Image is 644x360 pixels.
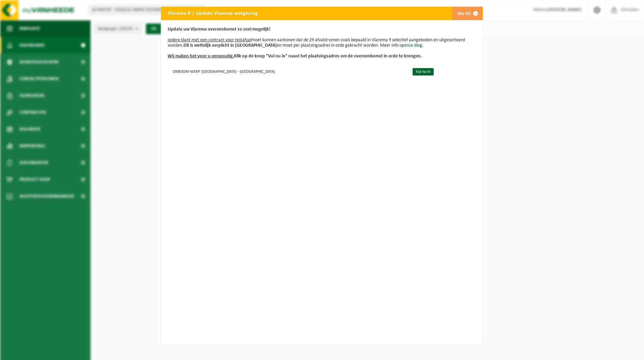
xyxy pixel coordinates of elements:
[168,66,407,77] td: OMEXOM-WERF [GEOGRAPHIC_DATA] - [GEOGRAPHIC_DATA]
[404,43,424,48] a: onze blog.
[183,43,277,48] b: Dit is wettelijk verplicht in [GEOGRAPHIC_DATA]
[168,38,251,43] u: Iedere klant met een contract voor restafval
[413,68,434,75] a: Vul nu in
[168,27,476,59] p: moet kunnen aantonen dat de 29 afvalstromen zoals bepaald in Vlarema 9 selectief aangeboden en ui...
[168,54,422,59] b: Klik op de knop "Vul nu in" naast het plaatsingsadres om de overeenkomst in orde te brengen.
[168,27,271,32] b: Update uw Vlarema overeenkomst zo snel mogelijk!
[452,7,482,20] button: Skip (0)
[168,54,234,59] u: Wij maken het voor u eenvoudig.
[161,7,265,19] h2: Vlarema 9 | Update Vlaamse wetgeving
